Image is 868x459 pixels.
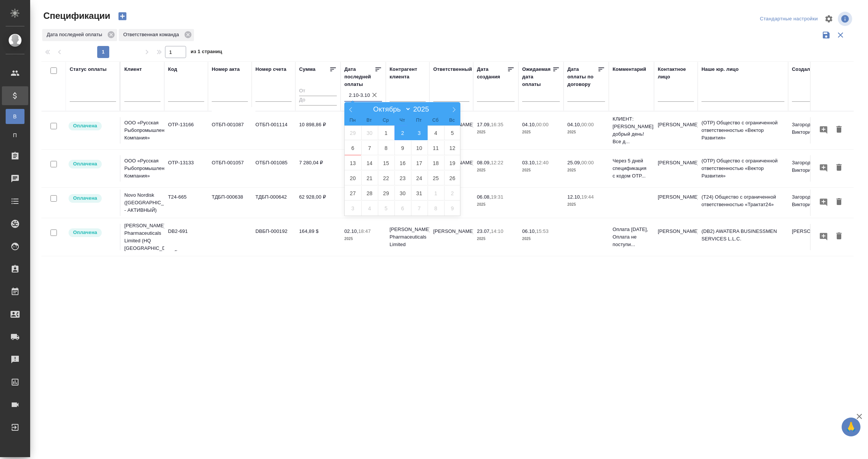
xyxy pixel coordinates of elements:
p: 2025 [522,235,560,243]
span: Октябрь 15, 2025 [378,156,394,170]
button: Удалить [833,161,845,175]
p: 06.08, [477,194,491,200]
div: Номер акта [212,66,240,73]
button: Создать [113,10,131,23]
p: 2025 [567,129,605,136]
span: Ср [377,118,394,123]
span: Октябрь 20, 2025 [345,171,361,185]
p: 2025 [477,235,515,243]
td: 10 898,86 ₽ [295,117,341,144]
td: 164,89 $ [295,224,341,250]
td: Загородних Виктория [788,155,832,182]
p: 17.09, [477,122,491,127]
span: Чт [394,118,411,123]
td: (OTP) Общество с ограниченной ответственностью «Вектор Развития» [698,115,788,145]
span: Октябрь 30, 2025 [394,186,411,200]
span: Октябрь 26, 2025 [444,171,461,185]
span: Октябрь 21, 2025 [361,171,378,185]
p: 2025 [477,201,515,208]
td: ОТБП-001057 [208,155,252,182]
p: 2025 [522,167,560,174]
p: 14:10 [491,228,503,234]
button: Сбросить фильтры [833,28,848,42]
span: Ноябрь 2, 2025 [444,186,461,200]
span: В [9,113,21,120]
td: [PERSON_NAME] [654,224,698,250]
span: Октябрь 29, 2025 [378,186,394,200]
span: Спецификации [41,10,110,22]
td: ТДБП-000638 [208,190,252,216]
td: Загородних Виктория [788,190,832,216]
td: ОТБП-001085 [252,155,295,182]
span: Ноябрь 8, 2025 [428,201,444,216]
span: П [9,132,21,139]
div: Контактное лицо [658,66,694,81]
span: Ноябрь 7, 2025 [411,201,428,216]
span: 🙏 [845,419,857,435]
span: Октябрь 5, 2025 [444,125,461,140]
td: OTP-13133 [164,155,208,182]
span: Октябрь 23, 2025 [394,171,411,185]
div: Ответственный [433,66,472,73]
p: 02.10, [344,228,358,234]
span: Посмотреть информацию [838,12,854,26]
span: Октябрь 17, 2025 [411,156,428,170]
span: Октябрь 6, 2025 [345,141,361,155]
span: Вс [444,118,460,123]
span: Сентябрь 30, 2025 [361,125,378,140]
td: ОТБП-001114 [252,117,295,144]
td: DBБП-000192 [252,224,295,250]
p: [PERSON_NAME] Pharmaceuticals Limited [390,226,426,248]
span: Октябрь 2, 2025 [394,125,411,140]
span: Октябрь 13, 2025 [345,156,361,170]
div: Комментарий [613,66,646,73]
span: Октябрь 4, 2025 [428,125,444,140]
p: 03.10, [522,160,536,165]
input: Год [411,105,435,113]
select: Month [370,105,411,113]
span: Октябрь 22, 2025 [378,171,394,185]
span: Октябрь 8, 2025 [378,141,394,155]
p: КЛИЕНТ: [PERSON_NAME], добрый день! Все д... [613,115,650,145]
td: (OTP) Общество с ограниченной ответственностью «Вектор Развития» [698,153,788,184]
span: Октябрь 1, 2025 [378,125,394,140]
td: 62 928,00 ₽ [295,190,341,216]
p: 12:22 [491,160,503,165]
div: Номер счета [255,66,286,73]
p: 15:53 [536,228,549,234]
p: 2025 [567,201,605,208]
span: Ноябрь 6, 2025 [394,201,411,216]
span: Ноябрь 3, 2025 [345,201,361,216]
span: Октябрь 16, 2025 [394,156,411,170]
p: Novo Nordisk ([GEOGRAPHIC_DATA] - АКТИВНЫЙ) [124,191,160,214]
td: DB2-691 [164,224,208,250]
td: (DB2) AWATERA BUSINESSMEN SERVICES L.L.C. [698,224,788,250]
td: 7 280,04 ₽ [295,155,341,182]
p: 04.10, [522,122,536,127]
p: 00:00 [581,160,594,165]
span: Ноябрь 9, 2025 [444,201,461,216]
button: Удалить [833,229,845,243]
button: Сохранить фильтры [819,28,833,42]
span: Сб [427,118,444,123]
span: Ноябрь 5, 2025 [378,201,394,216]
span: Пт [411,118,427,123]
td: [PERSON_NAME] [654,190,698,216]
div: Создал [792,66,810,73]
p: 2025 [567,167,605,174]
p: Оплачена [73,194,97,202]
p: 2025 [477,167,515,174]
a: В [6,109,24,124]
p: 19:31 [491,194,503,200]
span: Сентябрь 29, 2025 [345,125,361,140]
p: ООО «Русская Рыбопромышленная Компания» [124,119,160,142]
td: [PERSON_NAME] [788,224,832,250]
td: (T24) Общество с ограниченной ответственностью «Трактат24» [698,190,788,216]
button: Удалить [833,195,845,209]
td: OTP-13166 [164,117,208,144]
p: 12:40 [536,160,549,165]
td: [PERSON_NAME] [654,117,698,144]
span: Ноябрь 4, 2025 [361,201,378,216]
span: Настроить таблицу [820,10,838,28]
td: Загородних Виктория [788,117,832,144]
